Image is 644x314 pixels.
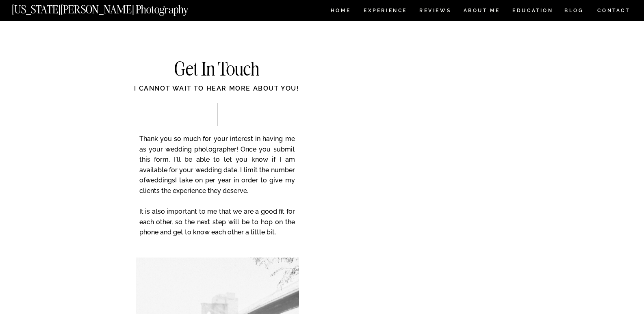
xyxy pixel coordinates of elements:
a: weddings [145,176,175,184]
h2: Get In Touch [135,60,299,80]
a: ABOUT ME [463,8,500,15]
a: Experience [364,8,406,15]
p: Thank you so much for your interest in having me as your wedding photographer! Once you submit th... [139,134,295,249]
a: CONTACT [597,6,631,15]
a: [US_STATE][PERSON_NAME] Photography [12,4,216,11]
a: REVIEWS [419,8,450,15]
a: BLOG [564,8,584,15]
a: HOME [329,8,352,15]
a: EDUCATION [512,8,554,15]
div: I cannot wait to hear more about you! [103,84,331,102]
